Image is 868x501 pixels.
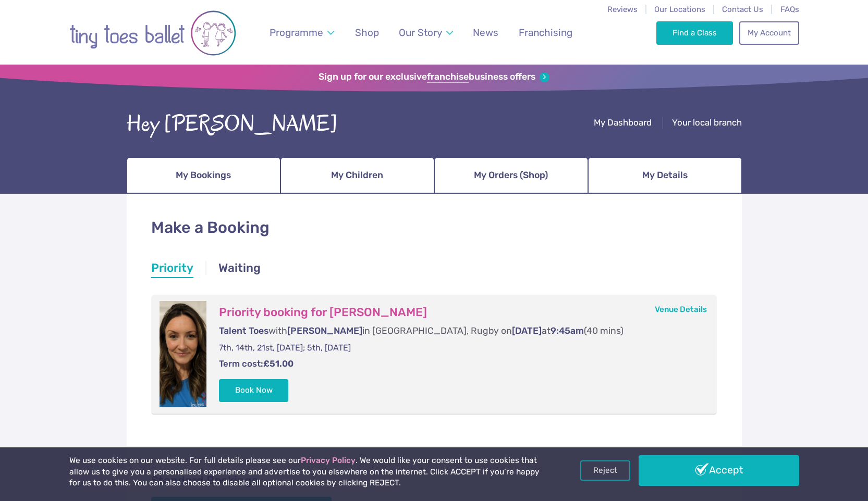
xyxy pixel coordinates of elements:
a: FAQs [780,5,799,14]
a: Venue Details [655,305,707,314]
span: News [473,27,498,39]
span: My Children [331,166,383,184]
a: My Account [739,21,799,44]
a: Find a Class [656,21,733,44]
span: Programme [270,27,323,39]
a: My Bookings [127,157,280,194]
span: My Details [642,166,688,184]
a: Your local branch [672,117,742,130]
span: Shop [355,27,379,39]
p: with in [GEOGRAPHIC_DATA], Rugby on at (40 mins) [219,324,696,337]
a: Privacy Policy [301,456,356,465]
a: My Dashboard [594,117,652,130]
span: [DATE] [512,325,542,336]
a: Reject [580,460,630,480]
a: Waiting [218,260,261,279]
span: Our Story [399,27,442,39]
a: Programme [264,20,339,45]
a: News [468,20,504,45]
div: Hey [PERSON_NAME] [127,108,338,140]
span: Your local branch [672,117,742,128]
strong: £51.00 [263,358,294,369]
span: My Bookings [176,166,231,184]
a: My Orders (Shop) [434,157,588,194]
a: Our Locations [654,5,705,14]
span: My Orders (Shop) [474,166,548,184]
p: 7th, 14th, 21st, [DATE]; 5th, [DATE] [219,342,696,354]
h3: Priority booking for [PERSON_NAME] [219,305,696,320]
a: Accept [639,455,799,485]
a: Contact Us [722,5,763,14]
span: My Dashboard [594,117,652,128]
p: We use cookies on our website. For full details please see our . We would like your consent to us... [69,455,544,489]
span: [PERSON_NAME] [287,325,362,336]
h1: Make a Booking [151,217,717,239]
a: Our Story [394,20,458,45]
a: Franchising [514,20,577,45]
a: Sign up for our exclusivefranchisebusiness offers [319,71,549,83]
span: Franchising [519,27,572,39]
strong: franchise [427,71,469,83]
a: Shop [350,20,384,45]
a: Reviews [607,5,638,14]
a: My Children [280,157,434,194]
a: My Details [588,157,742,194]
img: tiny toes ballet [69,7,236,59]
p: Term cost: [219,358,696,370]
span: Talent Toes [219,325,268,336]
span: 9:45am [551,325,584,336]
button: Book Now [219,379,289,402]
